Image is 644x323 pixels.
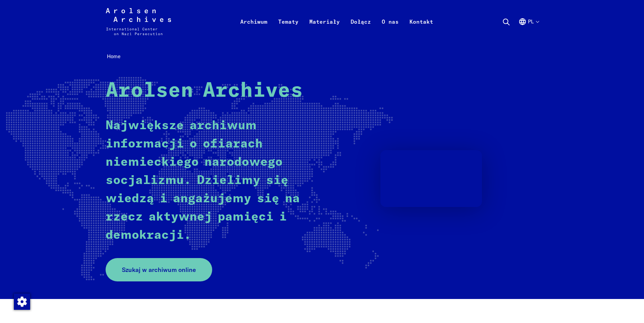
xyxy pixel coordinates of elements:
img: Zmienić zgodę [14,294,30,310]
nav: Breadcrumb [106,51,539,62]
a: Dołącz [345,16,376,43]
a: Szukaj w archiwum online [106,258,212,281]
p: Największe archiwum informacji o ofiarach niemieckiego narodowego socjalizmu. Dzielimy się wiedzą... [106,117,310,245]
a: Tematy [273,16,304,43]
a: Kontakt [404,16,439,43]
button: Polski, wybór języka [518,18,539,42]
a: Archiwum [235,16,273,43]
span: Szukaj w archiwum online [122,265,196,274]
a: O nas [376,16,404,43]
a: Materiały [304,16,345,43]
strong: Arolsen Archives [106,81,303,101]
nav: Podstawowy [235,8,439,35]
span: Home [107,53,120,60]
